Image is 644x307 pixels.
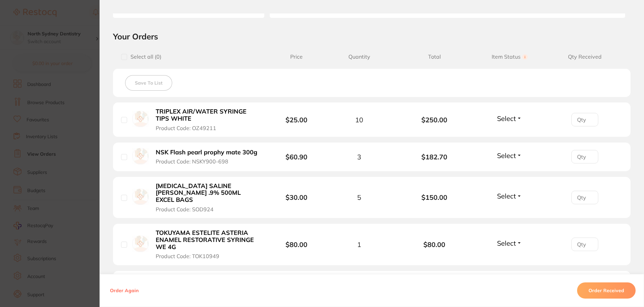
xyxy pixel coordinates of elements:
[132,236,149,252] img: TOKUYAMA ESTELITE ASTERIA ENAMEL RESTORATIVE SYRINGE WE 4G
[495,239,524,247] button: Select
[547,54,622,60] span: Qty Received
[355,116,363,124] span: 10
[571,113,598,126] input: Qty
[497,151,516,160] span: Select
[156,183,260,204] b: [MEDICAL_DATA] SALINE [PERSON_NAME] .9% 500ML EXCEL BAGS
[132,148,149,164] img: NSK Flash pearl prophy mate 300g
[156,125,216,131] span: Product Code: OZ49211
[156,206,214,212] span: Product Code: SOD924
[154,108,262,131] button: TRIPLEX AIR/WATER SYRINGE TIPS WHITE Product Code: OZ49211
[156,229,260,250] b: TOKUYAMA ESTELITE ASTERIA ENAMEL RESTORATIVE SYRINGE WE 4G
[125,75,172,91] button: Save To List
[357,193,361,201] span: 5
[497,114,516,123] span: Select
[271,54,321,60] span: Price
[108,287,141,294] button: Order Again
[397,241,472,248] b: $80.00
[154,229,262,259] button: TOKUYAMA ESTELITE ASTERIA ENAMEL RESTORATIVE SYRINGE WE 4G Product Code: TOK10949
[286,153,307,161] b: $60.90
[397,54,472,60] span: Total
[495,192,524,200] button: Select
[286,116,307,124] b: $25.00
[132,189,149,205] img: SODIUM CHLORIDE SALINE B.BRAUN .9% 500ML EXCEL BAGS
[113,31,631,41] h2: Your Orders
[156,158,228,164] span: Product Code: NSKY900-698
[286,240,307,249] b: $80.00
[571,191,598,204] input: Qty
[286,193,307,202] b: $30.00
[571,150,598,163] input: Qty
[577,282,636,299] button: Order Received
[357,241,361,248] span: 1
[154,182,262,213] button: [MEDICAL_DATA] SALINE [PERSON_NAME] .9% 500ML EXCEL BAGS Product Code: SOD924
[156,108,260,122] b: TRIPLEX AIR/WATER SYRINGE TIPS WHITE
[397,193,472,201] b: $150.00
[156,253,219,259] span: Product Code: TOK10949
[497,239,516,247] span: Select
[472,54,547,60] span: Item Status
[497,192,516,200] span: Select
[357,153,361,161] span: 3
[397,116,472,124] b: $250.00
[154,149,262,165] button: NSK Flash pearl prophy mate 300g Product Code: NSKY900-698
[495,114,524,123] button: Select
[321,54,397,60] span: Quantity
[495,151,524,160] button: Select
[132,111,149,127] img: TRIPLEX AIR/WATER SYRINGE TIPS WHITE
[127,54,161,60] span: Select all ( 0 )
[571,238,598,251] input: Qty
[397,153,472,161] b: $182.70
[156,149,257,156] b: NSK Flash pearl prophy mate 300g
